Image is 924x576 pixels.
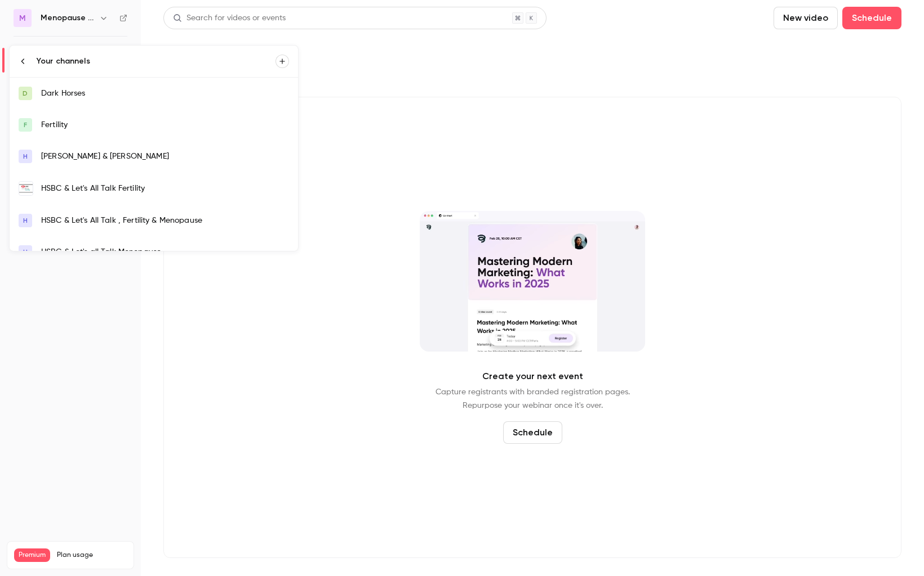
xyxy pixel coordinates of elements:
div: Fertility [41,119,289,130]
div: HSBC & Let's All Talk , Fertility & Menopause [41,215,289,226]
div: HSBC & Let's All Talk Fertility [41,183,289,194]
span: F [24,120,27,130]
span: H [23,247,28,257]
span: H [23,215,28,226]
span: D [23,88,28,98]
span: H [23,151,28,161]
div: [PERSON_NAME] & [PERSON_NAME] [41,151,289,162]
div: Your channels [37,56,276,67]
div: HSBC & Let's all Talk Menopause [41,246,289,258]
div: Dark Horses [41,88,289,99]
img: HSBC & Let's All Talk Fertility [19,182,33,195]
